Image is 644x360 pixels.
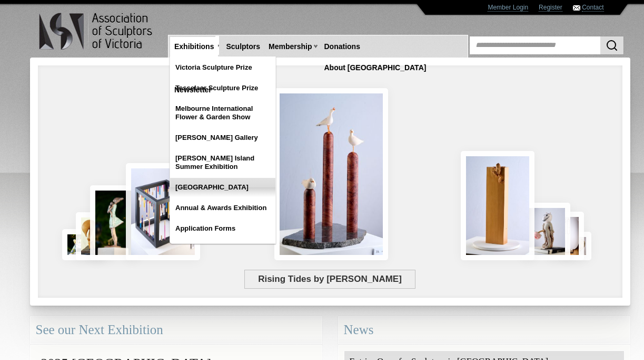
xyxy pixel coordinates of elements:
[522,203,570,260] img: Let There Be Light
[170,149,275,176] a: [PERSON_NAME] Island Summer Exhibition
[126,163,201,260] img: Misaligned
[170,178,275,197] a: [GEOGRAPHIC_DATA]
[488,4,528,12] a: Member Login
[170,219,275,238] a: Application Forms
[222,37,264,56] a: Sculptors
[170,58,275,77] a: Victoria Sculpture Prize
[582,4,603,12] a: Contact
[320,37,364,56] a: Donations
[539,4,562,12] a: Register
[573,5,580,11] img: Contact ASV
[338,316,630,344] div: News
[170,128,275,147] a: [PERSON_NAME] Gallery
[38,11,154,52] img: logo.png
[170,37,218,56] a: Exhibitions
[170,79,275,98] a: Tesselaar Sculpture Prize
[264,37,316,56] a: Membership
[320,58,431,78] a: About [GEOGRAPHIC_DATA]
[170,198,275,217] a: Annual & Awards Exhibition
[274,88,388,260] img: Rising Tides
[30,316,322,344] div: See our Next Exhibition
[170,99,275,127] a: Melbourne International Flower & Garden Show
[244,270,416,289] span: Rising Tides by [PERSON_NAME]
[606,39,618,52] img: Search
[461,151,535,260] img: Little Frog. Big Climb
[170,80,216,100] a: Newsletter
